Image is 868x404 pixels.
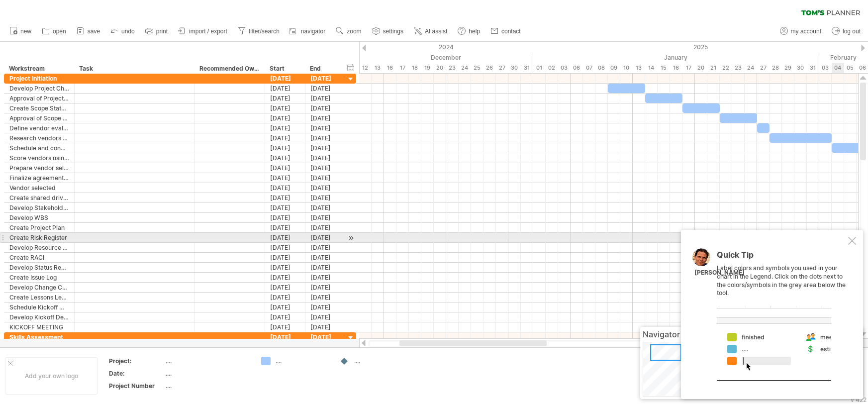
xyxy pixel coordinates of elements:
[305,233,346,242] div: [DATE]
[9,143,69,153] div: Schedule and conduct vendor demos
[409,63,421,73] div: Wednesday, 18 December 2024
[459,63,471,73] div: Tuesday, 24 December 2024
[694,269,745,277] div: [PERSON_NAME]
[249,28,280,35] span: filter/search
[346,233,356,243] div: scroll to activity
[7,25,34,38] a: new
[9,213,69,222] div: Develop WBS
[276,357,330,365] div: ....
[265,273,305,282] div: [DATE]
[370,25,406,38] a: settings
[305,263,346,272] div: [DATE]
[9,74,69,83] div: Project Initiation
[658,63,670,73] div: Wednesday, 15 January 2025
[396,63,409,73] div: Tuesday, 17 December 2024
[79,64,189,74] div: Task
[717,251,846,264] div: Quick Tip
[108,25,138,38] a: undo
[9,193,69,202] div: Create shared drive for project assets
[305,273,346,282] div: [DATE]
[501,28,521,35] span: contact
[305,223,346,232] div: [DATE]
[265,203,305,212] div: [DATE]
[354,357,408,365] div: ....
[265,303,305,312] div: [DATE]
[305,203,346,212] div: [DATE]
[301,28,325,35] span: navigator
[166,369,249,378] div: ....
[508,63,521,73] div: Monday, 30 December 2024
[794,63,807,73] div: Thursday, 30 January 2025
[384,63,396,73] div: Monday, 16 December 2024
[732,63,745,73] div: Thursday, 23 January 2025
[670,63,682,73] div: Thursday, 16 January 2025
[199,64,259,74] div: Recommended Owner
[9,173,69,183] div: Finalize agreement with vendor
[9,243,69,252] div: Develop Resource Plan
[265,143,305,153] div: [DATE]
[305,143,346,153] div: [DATE]
[9,312,69,322] div: Develop Kickoff Deck
[9,123,69,133] div: Define vendor evaluation criteria
[265,223,305,232] div: [DATE]
[265,332,305,342] div: [DATE]
[9,133,69,143] div: Research vendors and shortlist
[39,25,69,38] a: open
[720,63,732,73] div: Wednesday, 22 January 2025
[558,63,571,73] div: Friday, 3 January 2025
[421,63,434,73] div: Thursday, 19 December 2024
[608,63,620,73] div: Thursday, 9 January 2025
[9,94,69,103] div: Approval of Project Charter
[305,113,346,123] div: [DATE]
[521,63,533,73] div: Tuesday, 31 December 2024
[305,103,346,113] div: [DATE]
[270,64,299,74] div: Start
[310,64,340,74] div: End
[265,153,305,163] div: [DATE]
[265,293,305,302] div: [DATE]
[807,63,819,73] div: Friday, 31 January 2025
[9,64,69,74] div: Workstream
[265,74,305,83] div: [DATE]
[546,63,558,73] div: Thursday, 2 January 2025
[717,251,846,381] div: Label colors and symbols you used in your chart in the Legend. Click on the dots next to the colo...
[265,213,305,222] div: [DATE]
[9,223,69,232] div: Create Project Plan
[9,322,69,332] div: KICKOFF MEETING
[305,293,346,302] div: [DATE]
[305,94,346,103] div: [DATE]
[425,28,447,35] span: AI assist
[305,133,346,143] div: [DATE]
[305,213,346,222] div: [DATE]
[829,25,864,38] a: log out
[305,312,346,322] div: [DATE]
[109,382,164,390] div: Project Number
[469,28,480,35] span: help
[156,28,168,35] span: print
[189,28,227,35] span: import / export
[305,322,346,332] div: [DATE]
[265,173,305,183] div: [DATE]
[265,163,305,173] div: [DATE]
[143,25,171,38] a: print
[109,369,164,378] div: Date:
[471,63,483,73] div: Wednesday, 25 December 2024
[9,163,69,173] div: Prepare vendor selection report for leadership approval
[9,113,69,123] div: Approval of Scope Statement
[446,63,459,73] div: Monday, 23 December 2024
[166,357,249,365] div: ....
[260,52,533,63] div: December 2024
[305,153,346,163] div: [DATE]
[843,28,861,35] span: log out
[9,233,69,242] div: Create Risk Register
[176,25,230,38] a: import / export
[9,153,69,163] div: Score vendors using evaluation matrix using documented findings
[333,25,364,38] a: zoom
[777,25,824,38] a: my account
[411,25,450,38] a: AI assist
[695,63,707,73] div: Monday, 20 January 2025
[9,183,69,193] div: Vendor selected
[265,312,305,322] div: [DATE]
[455,25,483,38] a: help
[851,396,867,404] div: v 422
